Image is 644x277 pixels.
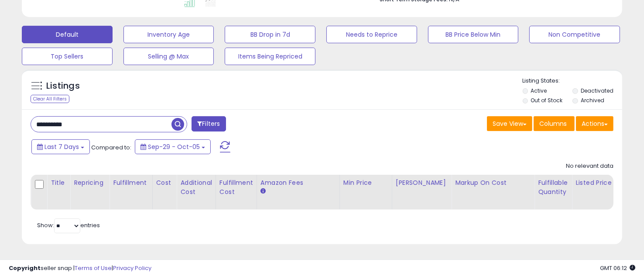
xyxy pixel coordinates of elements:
button: Inventory Age [123,26,214,43]
div: [PERSON_NAME] [396,178,448,187]
a: Privacy Policy [113,264,151,272]
div: Repricing [74,178,106,187]
div: Fulfillable Quantity [538,178,568,197]
button: Default [22,26,113,43]
button: Sep-29 - Oct-05 [135,139,211,154]
span: Show: entries [37,221,100,229]
div: Cost [156,178,173,187]
div: Fulfillment [113,178,148,187]
div: Fulfillment Cost [219,178,253,197]
button: Save View [487,116,532,131]
span: Last 7 Days [45,142,79,151]
button: Actions [576,116,613,131]
button: BB Price Below Min [428,26,519,43]
button: Selling @ Max [123,48,214,65]
label: Archived [581,97,604,104]
a: Terms of Use [75,264,112,272]
button: Columns [534,116,575,131]
div: Additional Cost [180,178,212,197]
div: Min Price [343,178,388,187]
span: Columns [539,119,567,128]
div: Clear All Filters [31,95,69,103]
strong: Copyright [9,264,41,272]
label: Active [531,87,547,94]
small: Amazon Fees. [260,187,266,195]
button: BB Drop in 7d [225,26,315,43]
button: Filters [192,116,226,132]
span: Sep-29 - Oct-05 [148,142,200,151]
button: Non Competitive [529,26,620,43]
div: Title [51,178,66,187]
button: Top Sellers [22,48,113,65]
div: Markup on Cost [455,178,531,187]
span: 2025-10-13 06:12 GMT [600,264,635,272]
span: Compared to: [91,143,131,152]
button: Last 7 Days [31,139,90,154]
h5: Listings [46,80,80,92]
div: Amazon Fees [260,178,336,187]
label: Out of Stock [531,97,562,104]
button: Items Being Repriced [225,48,315,65]
button: Needs to Reprice [326,26,417,43]
label: Deactivated [581,87,613,94]
p: Listing States: [523,77,623,85]
th: The percentage added to the cost of goods (COGS) that forms the calculator for Min & Max prices. [452,175,534,210]
div: seller snap | | [9,264,151,273]
div: No relevant data [566,162,613,170]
